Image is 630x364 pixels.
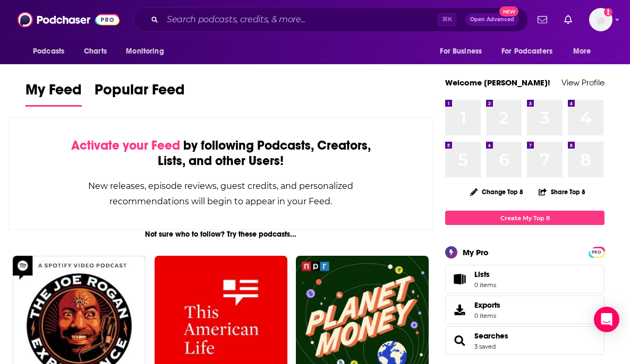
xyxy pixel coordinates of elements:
button: Show profile menu [589,8,612,31]
a: Searches [474,331,508,341]
span: 0 items [474,281,496,289]
button: Open AdvancedNew [465,13,519,26]
a: Lists [445,265,605,293]
span: Lists [474,270,490,279]
span: Exports [474,300,500,310]
button: Change Top 8 [464,185,530,198]
span: PRO [590,248,603,256]
a: PRO [590,248,603,256]
span: More [573,44,591,59]
img: Podchaser - Follow, Share and Rate Podcasts [18,10,120,30]
span: My Feed [25,81,82,105]
a: Show notifications dropdown [560,11,576,29]
div: My Pro [463,247,489,257]
a: Show notifications dropdown [533,11,551,29]
span: Podcasts [33,44,64,59]
a: Charts [77,41,113,62]
a: Welcome [PERSON_NAME]! [445,77,550,88]
a: Exports [445,296,605,324]
span: For Business [440,44,482,59]
span: Logged in as mgalandak [589,8,612,31]
span: Searches [445,326,605,355]
a: 3 saved [474,343,496,350]
button: open menu [432,41,495,62]
span: Charts [84,44,107,59]
a: My Feed [25,81,82,107]
button: open menu [25,41,78,62]
svg: Add a profile image [604,8,612,16]
span: Open Advanced [470,17,514,22]
span: For Podcasters [501,44,552,59]
div: New releases, episode reviews, guest credits, and personalized recommendations will begin to appe... [62,178,380,209]
span: 0 items [474,312,500,319]
button: open menu [566,41,605,62]
input: Search podcasts, credits, & more... [163,11,437,28]
span: Monitoring [126,44,164,59]
img: User Profile [589,8,612,31]
span: Activate your Feed [71,137,180,153]
div: Open Intercom Messenger [594,307,619,332]
button: open menu [118,41,177,62]
a: Create My Top 8 [445,211,605,225]
button: open menu [495,41,568,62]
span: ⌘ K [437,13,457,27]
span: Popular Feed [95,81,185,105]
a: Popular Feed [95,81,185,107]
div: Not sure who to follow? Try these podcasts... [8,230,433,239]
span: Lists [474,270,496,279]
span: Lists [449,272,470,287]
span: Exports [449,302,470,317]
span: New [499,6,518,16]
a: View Profile [561,77,605,88]
div: by following Podcasts, Creators, Lists, and other Users! [62,138,380,169]
div: Search podcasts, credits, & more... [133,7,528,32]
button: Share Top 8 [538,181,586,202]
a: Searches [449,333,470,348]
